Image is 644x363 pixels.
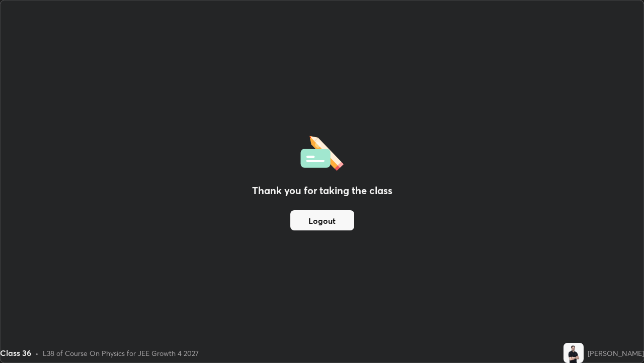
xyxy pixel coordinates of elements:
[252,183,392,198] h2: Thank you for taking the class
[43,348,199,358] div: L38 of Course On Physics for JEE Growth 4 2027
[300,133,344,171] img: offlineFeedback.1438e8b3.svg
[563,343,584,363] img: b499b2d2288d465e9a261f82da0a8523.jpg
[290,210,354,230] button: Logout
[35,348,39,358] div: •
[588,348,644,358] div: [PERSON_NAME]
